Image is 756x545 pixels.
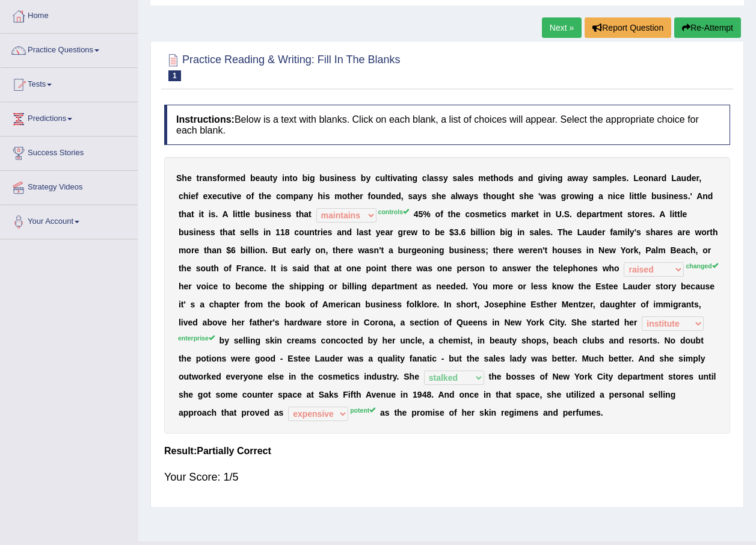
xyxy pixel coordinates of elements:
b: e [674,191,678,201]
b: n [337,173,342,183]
b: t [240,209,243,219]
b: s [662,191,666,201]
b: t [347,191,350,201]
b: g [502,191,507,201]
b: , [401,191,404,201]
b: d [686,173,692,183]
b: l [462,173,464,183]
b: 5 [419,209,423,219]
b: . [626,173,628,183]
b: f [217,173,220,183]
b: a [579,173,583,183]
a: Next » [542,17,582,38]
b: t [491,173,494,183]
b: L [633,173,639,183]
b: t [619,209,622,219]
b: d [528,173,533,183]
a: Success Stories [1,137,138,167]
b: i [269,209,272,219]
b: e [683,209,687,219]
b: c [497,209,502,219]
a: Tests [1,68,138,98]
b: u [376,191,381,201]
b: b [651,191,657,201]
b: r [360,191,363,201]
b: A [223,209,229,219]
b: y [417,191,422,201]
b: r [523,209,526,219]
a: Predictions [1,102,138,132]
b: a [260,173,265,183]
span: 1 [168,70,181,81]
b: a [567,173,572,183]
b: o [635,209,640,219]
b: i [544,209,546,219]
b: b [361,173,366,183]
b: A [696,191,702,201]
b: s [211,209,216,219]
b: u [380,173,386,183]
b: e [456,209,461,219]
b: . [215,209,218,219]
b: e [643,209,648,219]
b: w [540,191,547,201]
b: o [292,173,298,183]
b: r [225,173,228,183]
b: o [499,173,504,183]
b: s [475,209,480,219]
b: h [436,191,441,201]
b: . [570,209,572,219]
b: l [455,191,458,201]
b: n [615,209,620,219]
b: v [545,173,550,183]
b: p [609,173,615,183]
b: d [396,191,401,201]
b: t [402,173,405,183]
b: n [702,191,708,201]
b: o [220,173,225,183]
b: p [586,209,592,219]
b: e [617,173,622,183]
b: p [293,191,299,201]
b: y [469,191,474,201]
b: c [615,191,620,201]
b: u [222,191,227,201]
b: s [346,173,351,183]
b: e [487,209,492,219]
b: i [613,191,615,201]
b: o [342,191,348,201]
b: i [390,173,393,183]
b: n [284,173,290,183]
b: d [577,209,582,219]
b: i [334,173,337,183]
b: e [391,191,396,201]
b: s [330,173,334,183]
b: t [448,209,451,219]
b: l [670,209,672,219]
b: e [610,209,615,219]
b: w [574,191,581,201]
b: m [334,191,342,201]
b: ' [690,191,692,201]
b: a [654,173,659,183]
a: Your Account [1,205,138,235]
b: d [662,173,667,183]
b: s [453,173,458,183]
b: e [203,191,207,201]
h2: Practice Reading & Writing: Fill In The Blanks [164,51,401,81]
b: g [413,173,418,183]
b: m [511,209,518,219]
b: n [669,191,674,201]
b: m [603,209,610,219]
b: h [493,173,499,183]
b: a [597,173,602,183]
b: d [503,173,509,183]
b: e [639,173,644,183]
b: o [643,173,648,183]
b: r [640,209,643,219]
b: s [438,173,443,183]
b: u [183,227,189,237]
b: o [491,191,496,201]
b: s [212,173,217,183]
b: m [286,191,293,201]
